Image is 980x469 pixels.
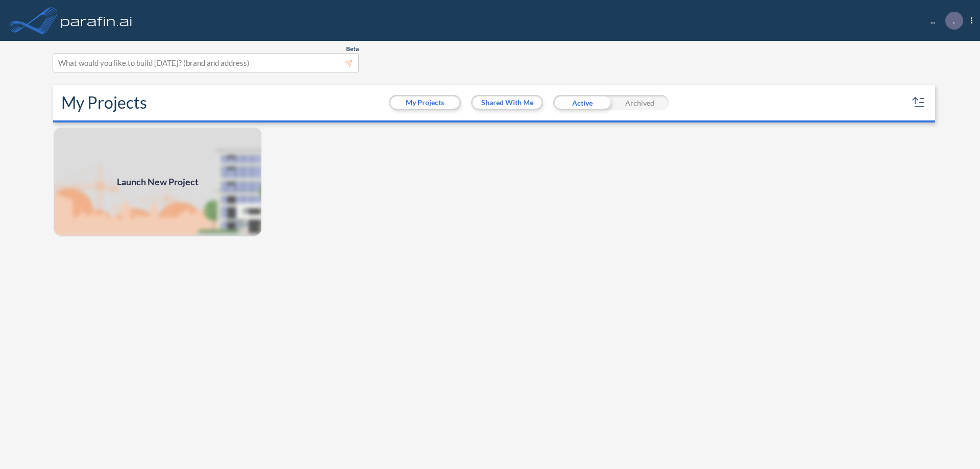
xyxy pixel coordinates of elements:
[911,94,927,111] button: sort
[53,127,262,237] img: add
[915,12,972,30] div: ...
[53,127,262,237] a: Launch New Project
[473,96,542,109] button: Shared With Me
[346,45,359,53] span: Beta
[117,175,199,189] span: Launch New Project
[553,95,611,110] div: Active
[611,95,669,110] div: Archived
[390,96,459,109] button: My Projects
[59,10,134,31] img: logo
[953,16,955,25] p: .
[61,93,147,112] h2: My Projects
